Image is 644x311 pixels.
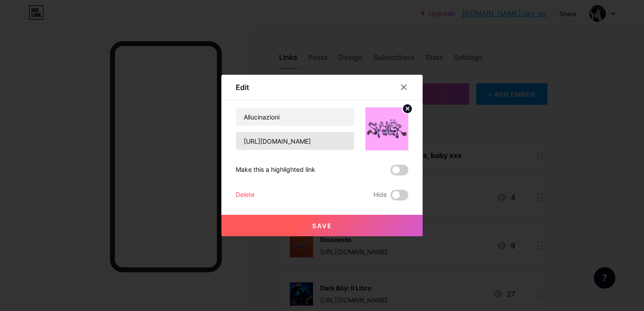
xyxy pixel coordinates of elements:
div: Delete [236,190,254,200]
input: Title [236,108,354,126]
div: Make this a highlighted link [236,165,315,175]
input: URL [236,132,354,150]
span: Hide [373,190,387,200]
button: Save [221,215,423,236]
span: Save [312,222,332,230]
img: link_thumbnail [365,107,408,150]
div: Edit [236,82,249,93]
